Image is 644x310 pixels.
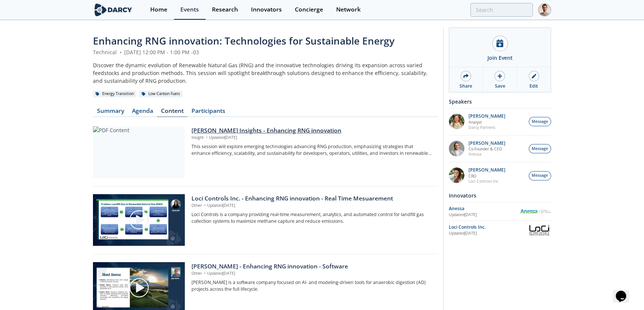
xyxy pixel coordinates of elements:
[449,231,528,236] div: Updated [DATE]
[532,146,548,152] span: Message
[191,271,433,277] p: Other Updated [DATE]
[251,7,282,13] div: Innovators
[93,61,438,85] div: Discover the dynamic evolution of Renewable Natural Gas (RNG) and the innovative technologies dri...
[449,167,464,183] img: 737ad19b-6c50-4cdf-92c7-29f5966a019e
[449,205,551,218] a: Anessa Updated[DATE] Anessa
[212,7,238,13] div: Research
[468,141,505,146] p: [PERSON_NAME]
[468,114,505,119] p: [PERSON_NAME]
[203,271,207,276] span: •
[93,3,133,16] img: logo-wide.svg
[150,7,167,13] div: Home
[449,212,520,218] div: Updated [DATE]
[93,194,438,246] a: Video Content Loci Controls Inc. - Enhancing RNG innovation - Real Time Mesuarement Other •Update...
[495,83,505,89] div: Save
[203,203,207,208] span: •
[336,7,361,13] div: Network
[470,3,533,17] input: Advanced Search
[538,3,551,16] img: Profile
[468,179,505,184] p: Loci Controls Inc.
[180,7,199,13] div: Events
[468,146,505,151] p: Co-Founder & CEO
[449,205,520,212] div: Anessa
[93,91,136,97] div: Energy Transition
[517,67,551,92] a: Edit
[532,173,548,179] span: Message
[532,119,548,125] span: Message
[468,167,505,173] p: [PERSON_NAME]
[139,91,183,97] div: Low Carbon Fuels
[187,108,229,117] a: Participants
[93,34,395,48] span: Enhancing RNG innovation: Technologies for Sustainable Energy
[529,171,551,180] button: Message
[487,54,513,62] div: Join Event
[449,95,551,108] div: Speakers
[93,48,438,56] div: Technical [DATE] 12:00 PM - 1:00 PM -03
[93,194,185,246] img: Video Content
[191,211,433,225] p: Loci Controls is a company providing real-time measurement, analytics, and automated control for ...
[191,262,433,271] div: [PERSON_NAME] - Enhancing RNG innovation - Software
[93,126,438,178] a: PDF Content [PERSON_NAME] Insights - Enhancing RNG innovation Insight •Updated[DATE] This session...
[191,143,433,157] p: This session will explore emerging technologies advancing RNG production, emphasizing strategies ...
[157,108,187,117] a: Content
[191,279,433,293] p: [PERSON_NAME] is a software company focused on AI- and modeling-driven tools for anaerobic digest...
[468,173,505,179] p: CRO
[528,223,551,236] img: Loci Controls Inc.
[613,280,637,303] iframe: chat widget
[128,108,157,117] a: Agenda
[449,141,464,156] img: 1fdb2308-3d70-46db-bc64-f6eabefcce4d
[129,209,149,230] img: play-chapters-gray.svg
[191,203,433,209] p: Other Updated [DATE]
[449,114,464,129] img: fddc0511-1997-4ded-88a0-30228072d75f
[129,277,149,298] img: play-chapters-gray.svg
[468,120,505,125] p: Analyst
[449,189,551,202] div: Innovators
[205,135,209,140] span: •
[529,117,551,126] button: Message
[191,194,433,203] div: Loci Controls Inc. - Enhancing RNG innovation - Real Time Mesuarement
[118,49,123,56] span: •
[529,83,538,89] div: Edit
[191,126,433,135] div: [PERSON_NAME] Insights - Enhancing RNG innovation
[520,209,551,213] img: Anessa
[468,151,505,157] p: Anessa
[529,144,551,153] button: Message
[449,224,528,231] div: Loci Controls Inc.
[449,223,551,236] a: Loci Controls Inc. Updated[DATE] Loci Controls Inc.
[468,125,505,130] p: Darcy Partners
[460,83,472,89] div: Share
[93,108,128,117] a: Summary
[295,7,323,13] div: Concierge
[191,135,433,141] p: Insight Updated [DATE]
